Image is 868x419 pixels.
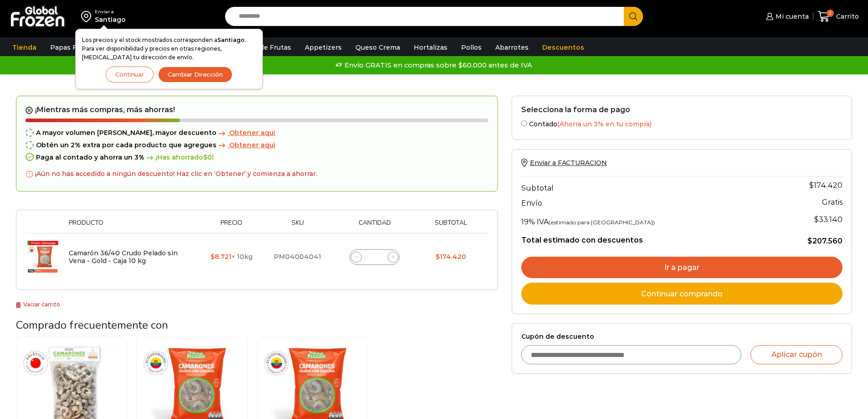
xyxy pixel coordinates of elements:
th: Subtotal [521,176,769,195]
div: Obtén un 2% extra por cada producto que agregues [26,141,488,149]
a: Abarrotes [491,39,533,56]
a: Camarón 36/40 Crudo Pelado sin Vena - Gold - Caja 10 kg [69,249,178,265]
span: 2 [827,10,834,17]
div: ¡Aún no has accedido a ningún descuento! Haz clic en ‘Obtener’ y comienza a ahorrar. [26,166,318,182]
span: Carrito [834,12,859,21]
th: Precio [199,219,264,233]
a: Ir a pagar [521,257,842,279]
bdi: 8.721 [211,253,231,261]
label: Contado [521,119,842,128]
span: Obtener aqui [229,141,275,149]
a: Appetizers [300,39,346,56]
label: Cupón de descuento [521,333,842,341]
a: Hortalizas [409,39,452,56]
div: Enviar a [95,9,126,15]
button: Aplicar cupón [750,345,842,364]
th: Sku [264,219,332,233]
h2: Selecciona la forma de pago [521,105,842,114]
h2: ¡Mientras más compras, más ahorras! [26,105,488,114]
span: $ [807,237,812,245]
th: Subtotal [418,219,484,233]
bdi: 174.420 [809,181,842,190]
button: Cambiar Dirección [158,67,232,83]
th: Cantidad [331,219,418,233]
input: Contado(Ahorra un 3% en tu compra) [521,120,527,126]
span: ¡Has ahorrado ! [144,154,214,161]
span: Enviar a FACTURACION [530,159,607,167]
th: Total estimado con descuentos [521,228,769,246]
a: 2 Carrito [818,6,859,27]
th: Envío [521,195,769,211]
span: $ [203,153,207,161]
button: Search button [624,7,643,26]
div: A mayor volumen [PERSON_NAME], mayor descuento [26,129,488,137]
button: Continuar [106,67,154,83]
a: Continuar comprando [521,283,842,305]
a: Obtener aqui [216,129,275,137]
input: Product quantity [368,251,381,264]
a: Obtener aqui [216,141,275,149]
bdi: 174.420 [436,253,466,261]
span: $ [436,253,440,261]
a: Papas Fritas [46,39,96,56]
span: $ [814,215,819,224]
a: Vaciar carrito [16,301,60,308]
th: 19% IVA [521,210,769,228]
span: Comprado frecuentemente con [16,318,168,332]
a: Descuentos [538,39,589,56]
a: Pollos [457,39,486,56]
div: Paga al contado y ahorra un 3% [26,154,488,161]
div: Santiago [95,15,126,24]
strong: Gratis [822,198,842,207]
span: $ [809,181,814,190]
td: PM04004041 [264,233,332,281]
bdi: 207.560 [807,237,842,245]
bdi: 0 [203,153,212,161]
img: address-field-icon.svg [81,9,95,24]
span: 33.140 [814,215,842,224]
a: Queso Crema [351,39,405,56]
span: $ [211,253,215,261]
span: (Ahorra un 3% en tu compra) [557,120,652,128]
a: Enviar a FACTURACION [521,159,607,167]
th: Producto [64,219,199,233]
a: Pulpa de Frutas [234,39,296,56]
span: Mi cuenta [773,12,809,21]
td: × 10kg [199,233,264,281]
small: (estimado para [GEOGRAPHIC_DATA]) [549,219,655,226]
a: Mi cuenta [764,7,808,26]
p: Los precios y el stock mostrados corresponden a . Para ver disponibilidad y precios en otras regi... [82,36,256,62]
a: Tienda [8,39,41,56]
strong: Santiago [217,36,245,43]
span: Obtener aqui [229,129,275,137]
